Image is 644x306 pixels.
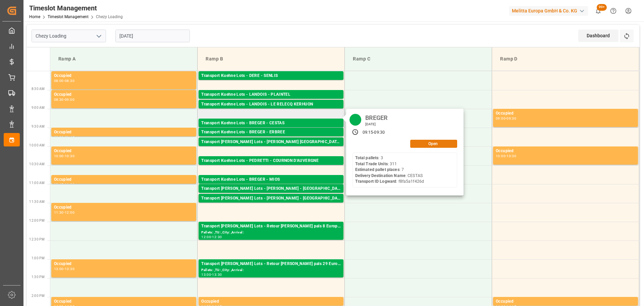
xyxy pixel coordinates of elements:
[509,6,588,16] div: Melitta Europa GmbH & Co. KG
[29,3,123,13] div: Timeslot Management
[65,267,74,270] div: 13:30
[29,181,45,185] span: 11:00 AM
[374,130,385,136] div: 09:30
[48,14,89,19] a: Timeslot Management
[65,98,74,101] div: 09:00
[54,136,64,139] div: 09:30
[54,79,64,82] div: 08:00
[203,53,339,65] div: Ramp B
[212,235,222,238] div: 12:30
[578,30,619,42] div: Dashboard
[65,79,74,82] div: 08:30
[355,162,388,166] b: Total Trade Units
[201,261,341,267] div: Transport [PERSON_NAME] Lots - Retour [PERSON_NAME] pals 29 Europe CMR po2247517 -
[29,14,40,19] a: Home
[65,183,74,186] div: 11:00
[211,273,212,276] div: -
[32,87,45,91] span: 8:30 AM
[201,101,341,108] div: Transport Kuehne Lots - LANDOIS - LE RELECQ KERHUON
[32,106,45,110] span: 9:00 AM
[64,211,65,214] div: -
[496,148,635,155] div: Occupied
[497,53,634,65] div: Ramp D
[201,120,341,127] div: Transport Kuehne Lots - BREGER - CESTAS
[211,235,212,238] div: -
[54,183,64,186] div: 10:45
[32,275,45,279] span: 1:30 PM
[212,273,222,276] div: 13:30
[32,294,45,298] span: 2:00 PM
[201,164,341,170] div: Pallets: 7,TU: 42,City: COURNON D'AUVERGNE,Arrival: [DATE] 00:00:00
[363,122,390,127] div: [DATE]
[597,4,607,11] span: 99+
[29,200,45,204] span: 11:30 AM
[201,139,341,145] div: Transport [PERSON_NAME] Lots - [PERSON_NAME] [GEOGRAPHIC_DATA] -
[201,158,341,164] div: Transport Kuehne Lots - PEDRETTI - COURNON D'AUVERGNE
[201,136,341,141] div: Pallets: 5,TU: 179,City: ERBREE,Arrival: [DATE] 00:00:00
[54,155,64,158] div: 10:00
[201,192,341,198] div: Pallets: 7,TU: 136,City: [GEOGRAPHIC_DATA],Arrival: [DATE] 00:00:00
[65,211,74,214] div: 12:00
[201,91,341,98] div: Transport Kuehne Lots - LANDOIS - PLAINTEL
[606,3,621,18] button: Help Center
[65,155,74,158] div: 10:30
[54,129,194,136] div: Occupied
[363,112,390,122] div: BREGER
[506,155,516,158] div: 10:30
[201,129,341,136] div: Transport Kuehne Lots - BREGER - ERBREE
[201,185,341,192] div: Transport [PERSON_NAME] Lots - [PERSON_NAME] - [GEOGRAPHIC_DATA]
[32,30,106,42] input: Type to search/select
[64,98,65,101] div: -
[350,53,486,65] div: Ramp C
[506,117,516,120] div: 09:30
[32,125,45,128] span: 9:30 AM
[32,256,45,260] span: 1:00 PM
[201,267,341,273] div: Pallets: ,TU: ,City: ,Arrival:
[201,145,341,151] div: Pallets: 1,TU: 89,City: ,Arrival: [DATE] 00:00:00
[201,79,341,85] div: Pallets: ,TU: 1061,City: [GEOGRAPHIC_DATA],Arrival: [DATE] 00:00:00
[496,155,505,158] div: 10:00
[201,183,341,189] div: Pallets: ,TU: 305,City: MIOS,Arrival: [DATE] 00:00:00
[201,98,341,104] div: Pallets: 6,TU: 342,City: PLAINTEL,Arrival: [DATE] 00:00:00
[29,143,45,147] span: 10:00 AM
[54,176,194,183] div: Occupied
[201,108,341,114] div: Pallets: ,TU: 154,City: LE RELECQ KERHUON,Arrival: [DATE] 00:00:00
[355,173,406,178] b: Delivery Destination Name
[54,261,194,267] div: Occupied
[201,176,341,183] div: Transport Kuehne Lots - BREGER - MIOS
[54,91,194,98] div: Occupied
[410,140,457,148] button: Open
[54,204,194,211] div: Occupied
[54,148,194,155] div: Occupied
[54,267,64,270] div: 13:00
[591,3,606,18] button: show 100 new notifications
[201,127,341,132] div: Pallets: 3,TU: 311,City: [GEOGRAPHIC_DATA],Arrival: [DATE] 00:00:00
[64,79,65,82] div: -
[505,117,506,120] div: -
[54,298,194,305] div: Occupied
[94,31,104,41] button: open menu
[355,167,399,172] b: Estimated pallet places
[64,183,65,186] div: -
[201,235,211,238] div: 12:00
[496,117,505,120] div: 09:00
[29,219,45,222] span: 12:00 PM
[505,155,506,158] div: -
[355,155,424,185] div: : 3 : 311 : 7 : CESTAS : f8fa5a1f426d
[201,202,341,208] div: Pallets: 3,TU: 168,City: [GEOGRAPHIC_DATA],Arrival: [DATE] 00:00:00
[64,267,65,270] div: -
[54,211,64,214] div: 11:30
[64,136,65,139] div: -
[65,136,74,139] div: 09:45
[54,98,64,101] div: 08:30
[355,179,396,184] b: Transport ID Logward
[201,298,341,305] div: Occupied
[201,73,341,79] div: Transport Kuehne Lots - DERE - SENLIS
[56,53,192,65] div: Ramp A
[115,30,190,42] input: DD-MM-YYYY
[54,73,194,79] div: Occupied
[201,230,341,235] div: Pallets: ,TU: ,City: ,Arrival:
[201,195,341,202] div: Transport [PERSON_NAME] Lots - [PERSON_NAME] - [GEOGRAPHIC_DATA]
[64,155,65,158] div: -
[29,162,45,166] span: 10:30 AM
